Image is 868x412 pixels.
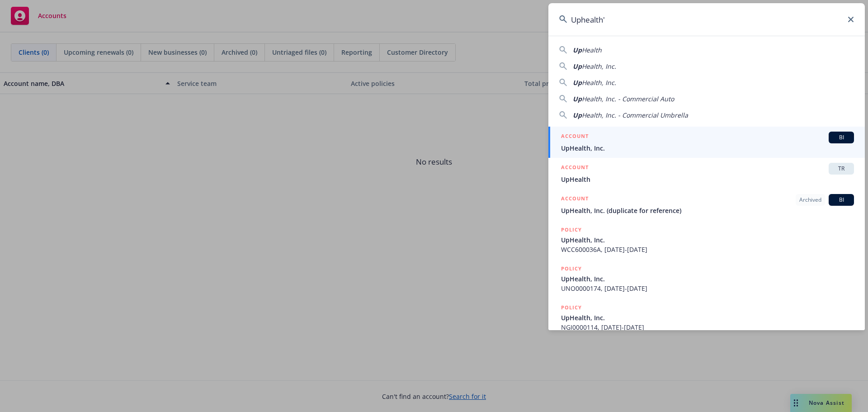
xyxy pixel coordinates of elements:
[832,133,850,142] span: BI
[561,245,854,254] span: WCC600036A, [DATE]-[DATE]
[548,127,865,158] a: ACCOUNTBIUpHealth, Inc.
[561,284,854,293] span: UNO0000174, [DATE]-[DATE]
[548,3,865,36] input: Search...
[548,220,865,259] a: POLICYUpHealth, Inc.WCC600036A, [DATE]-[DATE]
[548,259,865,298] a: POLICYUpHealth, Inc.UNO0000174, [DATE]-[DATE]
[582,111,688,119] span: Health, Inc. - Commercial Umbrella
[561,143,854,153] span: UpHealth, Inc.
[573,78,582,87] span: Up
[582,62,616,71] span: Health, Inc.
[548,189,865,220] a: ACCOUNTArchivedBIUpHealth, Inc. (duplicate for reference)
[548,158,865,189] a: ACCOUNTTRUpHealth
[561,235,854,245] span: UpHealth, Inc.
[561,264,582,273] h5: POLICY
[832,165,850,173] span: TR
[561,313,854,322] span: UpHealth, Inc.
[561,132,589,142] h5: ACCOUNT
[561,163,589,174] h5: ACCOUNT
[573,62,582,71] span: Up
[573,111,582,119] span: Up
[561,274,854,284] span: UpHealth, Inc.
[548,298,865,337] a: POLICYUpHealth, Inc.NGI0000114, [DATE]-[DATE]
[573,46,582,54] span: Up
[582,46,602,54] span: Health
[582,78,616,87] span: Health, Inc.
[561,225,582,234] h5: POLICY
[573,95,582,103] span: Up
[561,194,589,205] h5: ACCOUNT
[582,95,674,103] span: Health, Inc. - Commercial Auto
[561,322,854,332] span: NGI0000114, [DATE]-[DATE]
[561,206,854,215] span: UpHealth, Inc. (duplicate for reference)
[799,196,821,204] span: Archived
[832,196,850,204] span: BI
[561,303,582,312] h5: POLICY
[561,175,854,184] span: UpHealth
